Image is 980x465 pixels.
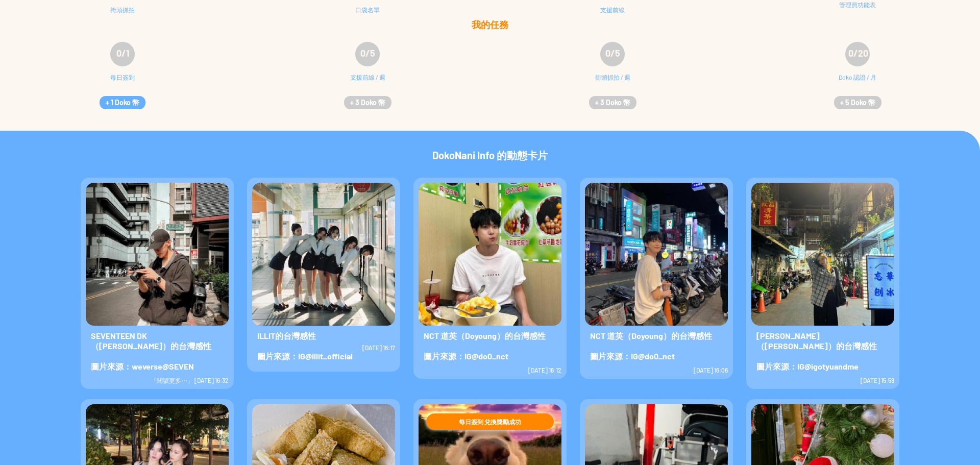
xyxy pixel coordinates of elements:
[151,377,229,384] span: 「閱讀更多⋯」 [DATE] 16:32
[585,326,717,366] span: NCT 道英（Doyoung）的台灣感性 圖片來源：IG@do0_nct
[355,6,380,13] div: 口袋名單
[100,96,145,109] button: + 1 Doko 幣
[834,96,881,109] button: + 5 Doko 幣
[110,72,135,93] div: 每日簽到
[86,326,229,377] span: SEVENTEEN DK（[PERSON_NAME]）的台灣感性 圖片來源：weverse@SEVEN
[459,418,521,425] span: 每日簽到 兌換獎勵成功
[419,326,551,366] span: NCT 道英（Doyoung）的台灣感性 圖片來源：IG@do0_nct
[360,47,375,59] span: 0/5
[344,96,391,109] button: + 3 Doko 幣
[86,183,229,326] img: Visruth.jpg not found
[839,72,876,93] div: Doko 認證 / 月
[116,47,129,59] span: 0/1
[595,72,630,93] div: 街頭抓拍 / 週
[605,47,620,59] span: 0/5
[252,183,395,326] img: Visruth.jpg not found
[861,377,894,384] span: [DATE] 15:59
[528,366,561,374] span: [DATE] 16:12
[362,344,395,351] span: [DATE] 16:17
[419,183,561,326] img: Visruth.jpg not found
[110,6,135,13] div: 街頭抓拍
[252,326,358,366] span: ILLIT的台灣感性 圖片來源：IG@illit_official
[839,1,876,8] div: 管理員功能表
[350,72,385,93] div: 支援前線 / 週
[751,326,894,377] span: [PERSON_NAME]（[PERSON_NAME]）的台灣感性 圖片來源：IG@igotyuandme
[585,183,728,326] img: Visruth.jpg not found
[751,183,894,326] img: Visruth.jpg not found
[848,47,868,59] span: 0/20
[600,6,625,13] div: 支援前線
[694,366,728,374] span: [DATE] 16:06
[589,96,636,109] button: + 3 Doko 幣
